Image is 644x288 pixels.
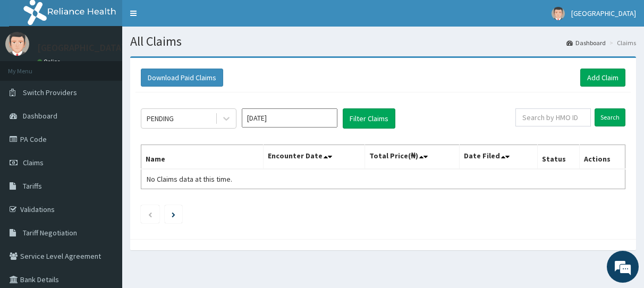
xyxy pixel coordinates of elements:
a: Online [37,58,63,65]
img: User Image [552,7,565,20]
h1: All Claims [130,35,636,48]
a: Next page [172,209,175,219]
a: Dashboard [566,38,606,47]
div: PENDING [147,113,174,124]
th: Name [141,145,264,170]
th: Date Filed [460,145,538,170]
input: Search by HMO ID [515,108,591,126]
span: Claims [23,158,44,167]
span: No Claims data at this time. [147,174,232,184]
span: Tariffs [23,181,42,191]
span: [GEOGRAPHIC_DATA] [571,9,636,18]
img: User Image [5,32,29,56]
button: Filter Claims [343,108,395,129]
a: Previous page [148,209,152,219]
th: Total Price(₦) [365,145,460,170]
span: Switch Providers [23,88,77,97]
input: Select Month and Year [242,108,337,128]
button: Download Paid Claims [141,69,223,87]
th: Status [538,145,580,170]
a: Add Claim [580,69,625,87]
li: Claims [607,38,636,47]
input: Search [595,108,625,126]
th: Encounter Date [263,145,365,170]
th: Actions [580,145,625,170]
span: Dashboard [23,111,57,121]
p: [GEOGRAPHIC_DATA] [37,43,125,53]
span: Tariff Negotiation [23,228,77,238]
